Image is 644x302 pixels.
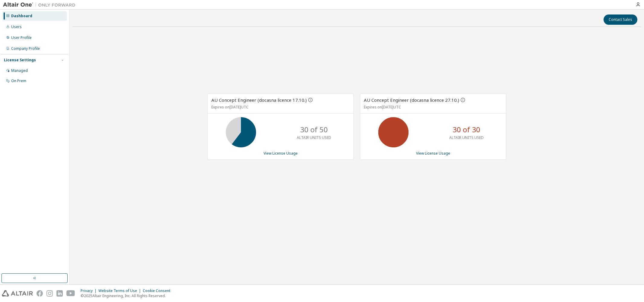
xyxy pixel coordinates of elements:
[11,35,32,40] div: User Profile
[604,14,637,25] button: Contact Sales
[37,290,43,297] img: facebook.svg
[364,104,501,110] p: Expires on [DATE] UTC
[211,104,348,110] p: Expires on [DATE] UTC
[143,288,174,293] div: Cookie Consent
[81,293,174,298] p: © 2025 Altair Engineering, Inc. All Rights Reserved.
[11,14,32,18] div: Dashboard
[264,151,298,156] a: View License Usage
[81,288,98,293] div: Privacy
[297,135,331,140] p: ALTAIR UNITS USED
[2,290,33,297] img: altair_logo.svg
[416,151,450,156] a: View License Usage
[56,290,63,297] img: linkedin.svg
[3,2,78,8] img: Altair One
[11,79,26,83] div: On Prem
[460,98,465,102] button: information
[449,135,484,140] p: ALTAIR UNITS USED
[308,98,313,102] button: information
[453,124,480,135] p: 30 of 30
[11,24,22,29] div: Users
[4,58,36,63] div: License Settings
[11,68,28,73] div: Managed
[211,97,308,103] label: AU Concept Engineer (docasna licence 17.10.)
[98,288,143,293] div: Website Terms of Use
[11,46,40,51] div: Company Profile
[364,97,460,103] label: AU Concept Engineer (docasna licence 27.10.)
[300,124,328,135] p: 30 of 50
[46,290,53,297] img: instagram.svg
[66,290,75,297] img: youtube.svg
